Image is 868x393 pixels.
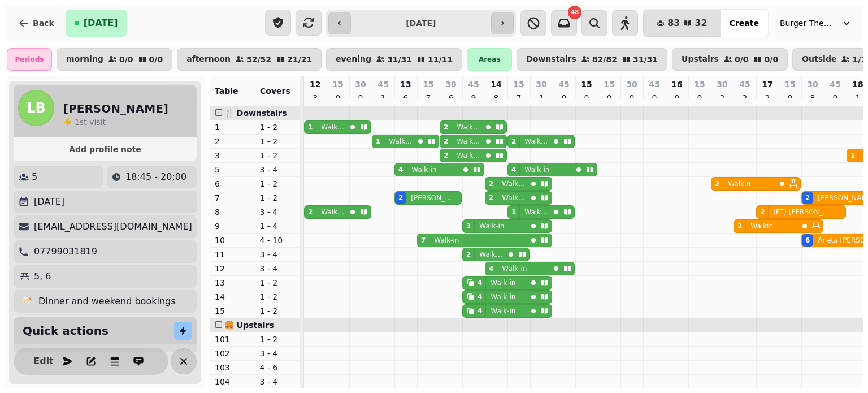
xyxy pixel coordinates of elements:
p: 15 [215,305,251,317]
p: 18 [852,79,863,90]
p: 9 [469,92,478,103]
p: Walk-in [491,278,515,287]
p: Walk-in [321,208,345,217]
p: visit [75,116,106,128]
div: 2 [489,179,493,188]
p: 6 [215,178,251,189]
p: 1 / 1 [852,55,866,63]
p: 8 [215,206,251,218]
div: 2 [444,123,448,132]
p: 0 [627,92,636,103]
p: 0 [831,92,840,103]
p: 15 [694,79,705,90]
p: 1 [379,92,388,103]
p: 0 [356,92,365,103]
span: 🍔 Upstairs [224,321,274,330]
div: 2 [489,193,493,202]
p: Outside [802,55,836,64]
p: Walk-in [321,123,345,132]
p: 15 [784,79,795,90]
p: 45 [558,79,569,90]
p: 4 - 10 [260,235,296,246]
p: Walk-in [502,179,526,188]
p: Walk-in [491,292,515,301]
p: 6 [446,92,455,103]
button: evening31/3111/11 [326,48,462,71]
p: 0 [559,92,568,103]
span: 32 [695,19,707,28]
button: Edit [32,350,55,373]
p: 1 - 2 [260,192,296,204]
div: 2 [511,137,516,146]
p: 15 [332,79,343,90]
p: Downstairs [526,55,576,64]
p: 11 / 11 [428,55,453,63]
p: 12 [310,79,320,90]
span: [DATE] [84,19,118,28]
p: evening [336,55,371,64]
p: 101 [215,334,251,345]
p: 15 [423,79,433,90]
p: 1 - 2 [260,136,296,147]
span: Table [215,87,238,96]
p: 6 [401,92,410,103]
p: Walk-in [491,306,515,316]
span: Add profile note [27,145,183,153]
p: 0 [605,92,614,103]
div: 1 [850,151,855,160]
p: 31 / 31 [633,55,658,63]
div: 2 [715,179,719,188]
p: 1 - 2 [260,334,296,345]
p: 21 / 21 [287,55,312,63]
p: 0 [333,92,342,103]
p: 30 [717,79,727,90]
button: Add profile note [18,142,192,157]
p: 1 [537,92,546,103]
p: [PERSON_NAME] [PERSON_NAME] [411,193,453,202]
span: 83 [667,19,680,28]
p: 3 [215,150,251,161]
div: 2 [444,137,448,146]
button: Back [9,10,63,37]
p: 15 [604,79,614,90]
p: 0 / 0 [735,55,749,63]
p: 11 [215,249,251,260]
button: Create [721,10,768,37]
p: 45 [830,79,840,90]
span: Back [33,19,54,27]
p: 3 [311,92,320,103]
p: 1 - 2 [260,122,296,133]
p: Walk-in [457,137,481,146]
p: [DATE] [34,195,64,209]
p: 14 [491,79,501,90]
p: 1 - 2 [260,277,296,288]
p: 1 - 4 [260,221,296,232]
p: Walk-in [457,123,481,132]
div: 2 [308,208,313,217]
p: 3 - 4 [260,376,296,387]
p: 8 [492,92,501,103]
p: 12 [215,263,251,274]
p: 30 [355,79,366,90]
span: Edit [37,357,50,366]
p: Walk-in [434,236,459,245]
p: 15 [513,79,524,90]
p: 0 / 0 [119,55,133,63]
p: 30 [445,79,456,90]
div: 2 [760,208,765,217]
p: Walk-in [479,222,504,231]
p: 1 [853,92,862,103]
button: 8332 [643,10,721,37]
p: 5 [215,164,251,175]
p: 3 - 4 [260,206,296,218]
p: 45 [649,79,659,90]
h2: Quick actions [23,323,108,339]
p: Walk-in [524,165,549,174]
button: morning0/00/0 [57,48,172,71]
p: 104 [215,376,251,387]
span: 1 [75,118,80,127]
p: 0 [582,92,591,103]
p: Upstairs [682,55,719,64]
p: 0 [672,92,682,103]
span: 48 [571,10,579,15]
